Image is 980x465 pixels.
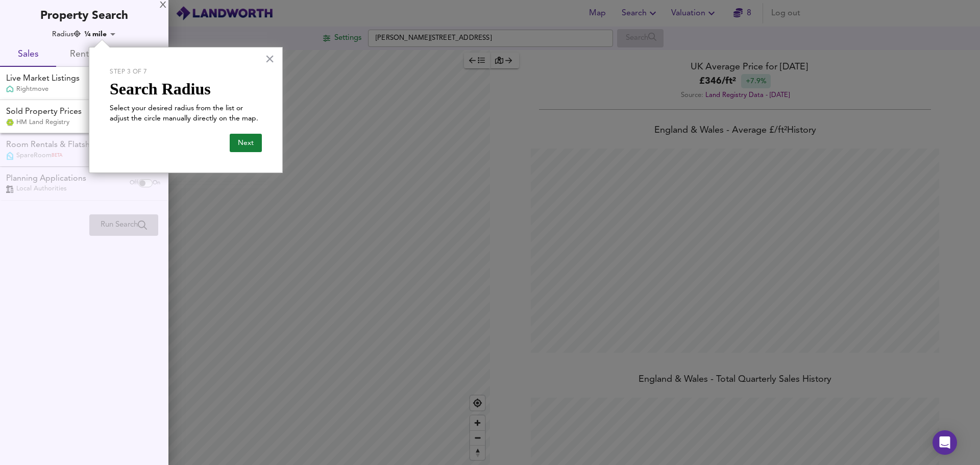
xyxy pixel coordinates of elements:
div: X [160,2,166,9]
div: Radius [52,29,81,39]
p: Select your desired radius from the list or adjust the circle manually directly on the map. [110,104,262,124]
p: Search Radius [110,79,262,99]
img: Land Registry [6,119,14,126]
div: Live Market Listings [6,73,80,85]
div: Sold Property Prices [6,106,82,118]
span: Rentals [62,47,106,63]
div: Please enable at least one data source to run a search [89,214,158,236]
button: Next [230,134,262,152]
div: HM Land Registry [6,118,82,127]
div: ¼ mile [81,29,119,39]
span: Sales [6,47,50,63]
div: Rightmove [6,85,80,94]
div: Open Intercom Messenger [933,430,957,455]
img: Rightmove [6,85,14,94]
p: Step 3 of 7 [110,68,262,77]
button: Close [265,51,275,67]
